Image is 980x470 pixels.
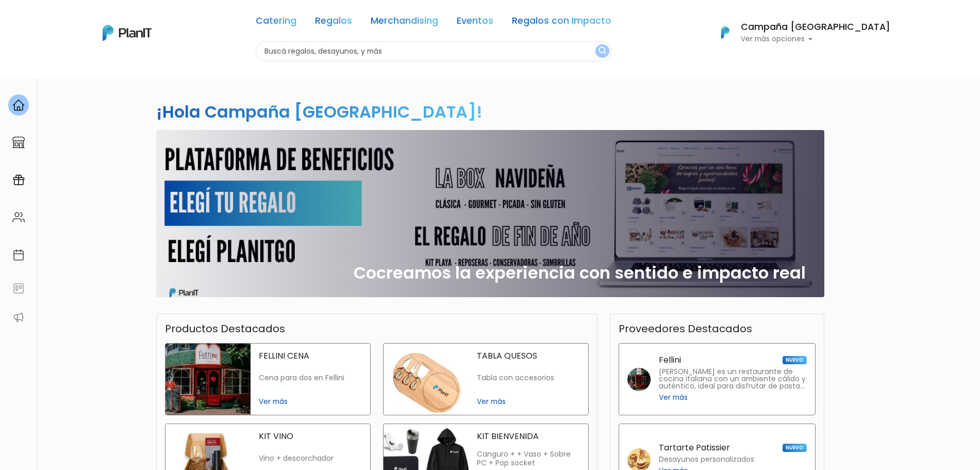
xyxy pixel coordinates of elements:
a: Catering [256,17,296,29]
p: FELLINI CENA [259,352,362,360]
img: search_button-432b6d5273f82d61273b3651a40e1bd1b912527efae98b1b7a1b2c0702e16a8d.svg [599,46,606,56]
p: Tartarte Patissier [659,444,730,452]
button: PlanIt Logo Campaña [GEOGRAPHIC_DATA] Ver más opciones [708,19,890,46]
p: Cena para dos en Fellini [259,374,362,382]
span: Ver más [259,396,362,407]
a: Fellini NUEVO [PERSON_NAME] es un restaurante de cocina italiana con un ambiente cálido y auténti... [619,343,816,415]
span: NUEVO [783,444,806,452]
h6: Campaña [GEOGRAPHIC_DATA] [741,23,890,32]
a: fellini cena FELLINI CENA Cena para dos en Fellini Ver más [165,343,371,415]
p: KIT BIENVENIDA [477,432,580,441]
img: fellini [627,368,651,391]
h2: Cocreamos la experiencia con sentido e impacto real [354,263,806,283]
span: NUEVO [783,356,806,364]
a: Eventos [457,17,493,29]
input: Buscá regalos, desayunos, y más [256,41,611,61]
p: Vino + descorchador [259,454,362,463]
a: Merchandising [371,17,438,29]
img: campaigns-02234683943229c281be62815700db0a1741e53638e28bf9629b52c665b00959.svg [12,174,25,186]
img: people-662611757002400ad9ed0e3c099ab2801c6687ba6c219adb57efc949bc21e19d.svg [12,211,25,223]
span: Ver más [659,392,688,403]
img: tabla quesos [384,344,469,415]
p: Canguro + + Vaso + Sobre PC + Pop socket [477,450,580,468]
span: Ver más [477,396,580,407]
h2: ¡Hola Campaña [GEOGRAPHIC_DATA]! [156,100,483,123]
img: partners-52edf745621dab592f3b2c58e3bca9d71375a7ef29c3b500c9f145b62cc070d4.svg [12,311,25,323]
p: Desayunos personalizados [659,456,754,463]
p: KIT VINO [259,432,362,441]
h3: Productos Destacados [165,322,285,335]
a: Regalos [315,17,352,29]
p: Ver más opciones [741,36,890,43]
img: PlanIt Logo [714,21,737,44]
img: marketplace-4ceaa7011d94191e9ded77b95e3339b90024bf715f7c57f8cf31f2d8c509eaba.svg [12,136,25,149]
img: fellini cena [165,344,251,415]
p: TABLA QUESOS [477,352,580,360]
p: Fellini [659,356,681,364]
p: Tabla con accesorios [477,374,580,382]
img: calendar-87d922413cdce8b2cf7b7f5f62616a5cf9e4887200fb71536465627b3292af00.svg [12,249,25,261]
a: Regalos con Impacto [512,17,611,29]
p: [PERSON_NAME] es un restaurante de cocina italiana con un ambiente cálido y auténtico, ideal para... [659,368,807,390]
img: PlanIt Logo [103,25,152,41]
h3: Proveedores Destacados [619,322,752,335]
a: tabla quesos TABLA QUESOS Tabla con accesorios Ver más [383,343,589,415]
img: feedback-78b5a0c8f98aac82b08bfc38622c3050aee476f2c9584af64705fc4e61158814.svg [12,282,25,295]
img: home-e721727adea9d79c4d83392d1f703f7f8bce08238fde08b1acbfd93340b81755.svg [12,99,25,111]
